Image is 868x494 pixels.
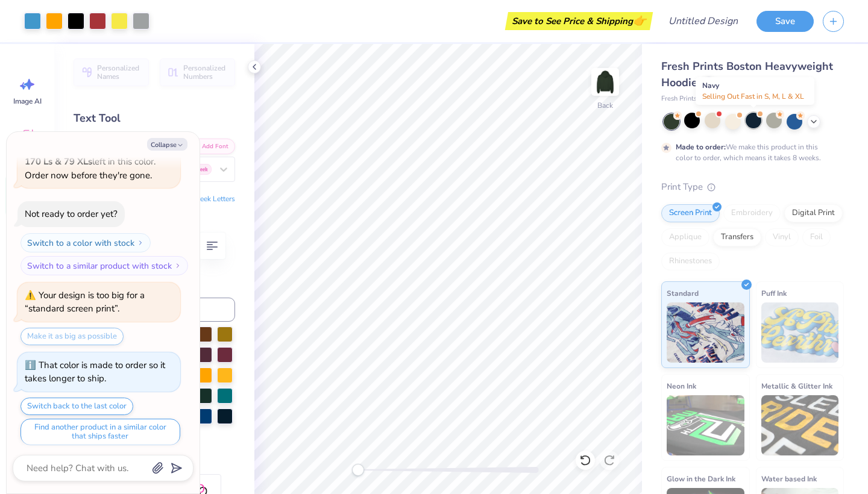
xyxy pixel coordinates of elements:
[661,59,833,90] span: Fresh Prints Boston Heavyweight Hoodie
[13,96,42,106] span: Image AI
[667,472,735,485] span: Glow in the Dark Ink
[723,204,781,222] div: Embroidery
[597,100,613,111] div: Back
[659,9,747,33] input: Untitled Design
[183,64,228,81] span: Personalized Numbers
[20,419,180,445] button: Find another product in a similar color that ships faster
[761,472,817,485] span: Water based Ink
[661,180,844,194] div: Print Type
[702,92,804,101] span: Selling Out Fast in S, M, L & XL
[761,380,832,392] span: Metallic & Glitter Ink
[676,142,824,163] div: We make this product in this color to order, which means it takes 8 weeks.
[661,252,720,270] div: Rhinestones
[20,233,151,252] button: Switch to a color with stock
[765,228,799,246] div: Vinyl
[761,395,839,455] img: Metallic & Glitter Ink
[186,139,235,154] button: Add Font
[761,287,787,299] span: Puff Ink
[25,289,145,315] div: Your design is too big for a “standard screen print”.
[676,142,726,152] strong: Made to order:
[20,256,188,275] button: Switch to a similar product with stock
[25,359,165,385] div: That color is made to order so it takes longer to ship.
[352,464,364,476] div: Accessibility label
[802,228,831,246] div: Foil
[593,70,617,94] img: Back
[761,302,839,363] img: Puff Ink
[74,58,149,86] button: Personalized Names
[160,58,235,86] button: Personalized Numbers
[661,204,720,222] div: Screen Print
[661,94,697,104] span: Fresh Prints
[20,398,133,415] button: Switch back to the last color
[667,302,744,363] img: Standard
[667,287,699,299] span: Standard
[174,262,181,269] img: Switch to a similar product with stock
[696,77,814,105] div: Navy
[713,228,761,246] div: Transfers
[661,228,709,246] div: Applique
[784,204,843,222] div: Digital Print
[74,110,235,127] div: Text Tool
[97,64,142,81] span: Personalized Names
[633,13,646,28] span: 👉
[667,380,696,392] span: Neon Ink
[137,239,144,246] img: Switch to a color with stock
[667,395,744,455] img: Neon Ink
[147,138,187,151] button: Collapse
[25,142,156,181] span: There are left in this color. Order now before they're gone.
[25,208,118,220] div: Not ready to order yet?
[756,11,814,32] button: Save
[508,12,650,30] div: Save to See Price & Shipping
